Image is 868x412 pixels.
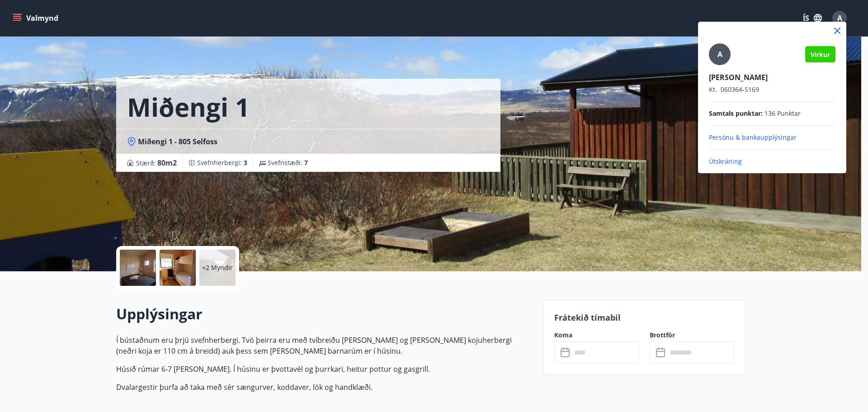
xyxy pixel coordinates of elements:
[709,133,835,142] p: Persónu & bankaupplýsingar
[709,85,835,94] p: 060364-5169
[764,109,801,118] span: 136 Punktar
[709,109,763,118] span: Samtals punktar :
[709,157,835,166] p: Útskráning
[709,72,835,82] p: [PERSON_NAME]
[717,49,722,59] span: A
[811,50,830,59] span: Virkur
[709,85,717,94] span: Kt.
